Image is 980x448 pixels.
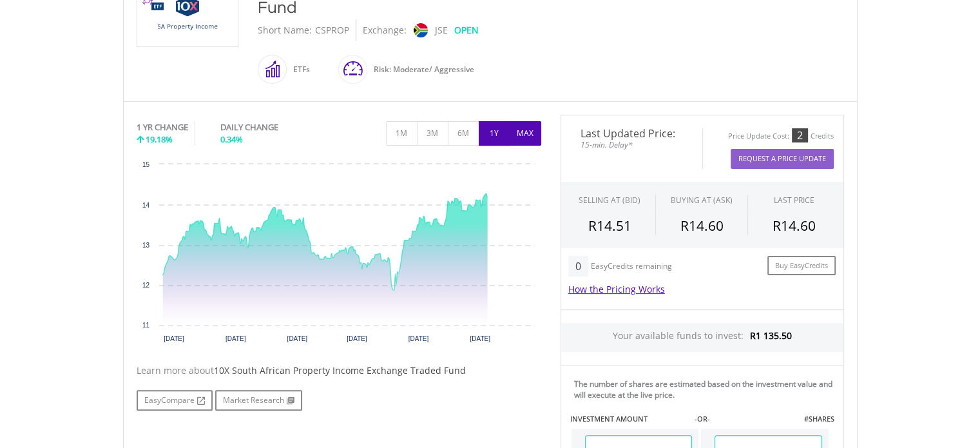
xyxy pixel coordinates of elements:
[792,128,808,142] div: 2
[287,335,307,342] text: [DATE]
[728,131,789,141] div: Price Update Cost:
[413,23,427,37] img: jse.png
[137,390,213,411] a: EasyCompare
[408,335,428,342] text: [DATE]
[435,19,448,41] div: JSE
[417,121,448,146] button: 3M
[220,121,322,133] div: DAILY CHANGE
[137,364,541,377] div: Learn more about
[142,242,149,249] text: 13
[803,414,834,424] label: #SHARES
[811,131,834,141] div: Credits
[479,121,510,146] button: 1Y
[454,19,479,41] div: OPEN
[225,335,245,342] text: [DATE]
[470,335,490,342] text: [DATE]
[142,161,149,168] text: 15
[680,217,723,235] span: R14.60
[215,390,302,411] a: Market Research
[258,19,312,41] div: Short Name:
[774,195,814,206] div: LAST PRICE
[773,217,816,235] span: R14.60
[142,322,149,329] text: 11
[561,323,843,352] div: Your available funds to invest:
[571,139,693,151] span: 15-min. Delay*
[137,158,541,351] div: Chart. Highcharts interactive chart.
[142,202,149,209] text: 14
[164,335,184,342] text: [DATE]
[146,133,173,145] span: 19.18%
[386,121,418,146] button: 1M
[347,335,367,342] text: [DATE]
[574,378,838,400] div: The number of shares are estimated based on the investment value and will execute at the live price.
[137,158,541,351] svg: Interactive chart
[694,414,709,424] label: -OR-
[363,19,407,41] div: Exchange:
[588,217,631,235] span: R14.51
[750,329,792,342] span: R1 135.50
[570,414,648,424] label: INVESTMENT AMOUNT
[448,121,479,146] button: 6M
[568,283,665,295] a: How the Pricing Works
[315,19,349,41] div: CSPROP
[220,133,243,145] span: 0.34%
[731,149,834,169] button: Request A Price Update
[287,54,310,85] div: ETFs
[142,282,149,289] text: 12
[571,128,693,139] span: Last Updated Price:
[510,121,541,146] button: MAX
[591,262,672,273] div: EasyCredits remaining
[767,256,836,276] a: Buy EasyCredits
[214,364,466,376] span: 10X South African Property Income Exchange Traded Fund
[367,54,474,85] div: Risk: Moderate/ Aggressive
[137,121,188,133] div: 1 YR CHANGE
[579,195,640,206] div: SELLING AT (BID)
[568,256,588,277] div: 0
[671,195,733,206] span: BUYING AT (ASK)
